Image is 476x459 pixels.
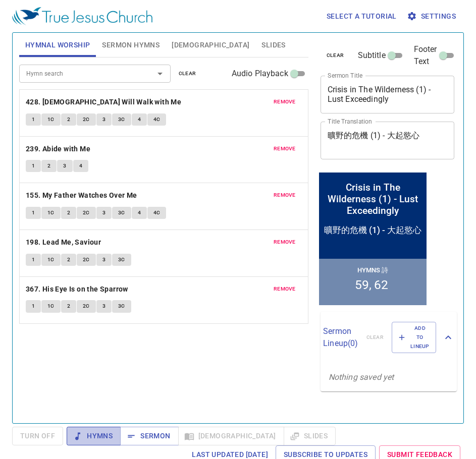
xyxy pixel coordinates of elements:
button: 1C [41,254,61,266]
button: 1 [26,113,41,126]
span: 1C [47,115,55,124]
button: 2 [61,207,76,219]
span: 2 [67,208,70,217]
span: [DEMOGRAPHIC_DATA] [172,39,249,51]
span: 2 [67,255,70,264]
span: 1C [47,255,55,264]
button: Hymns [67,427,121,445]
b: 239. Abide with Me [26,143,90,155]
button: 198. Lead Me, Saviour [26,236,103,249]
button: 1C [41,207,61,219]
span: Sermon Hymns [102,39,160,51]
div: Sermon Lineup(0)clearAdd to Lineup [321,312,457,364]
textarea: 曠野的危機 (1) - 大起慾心 [328,131,448,150]
span: 1 [32,208,35,217]
span: 4 [79,161,82,170]
button: remove [268,189,302,201]
button: Open [153,67,167,81]
span: 3C [118,208,125,217]
button: 2 [61,254,76,266]
button: 2 [61,300,76,312]
button: 2C [77,254,96,266]
span: 4 [138,208,141,217]
button: 2C [77,113,96,126]
button: 3C [112,300,131,312]
b: 367. His Eye Is on the Sparrow [26,283,128,296]
span: remove [274,144,296,153]
span: remove [274,191,296,200]
button: 4 [73,160,88,172]
span: 2 [47,161,50,170]
button: 367. His Eye Is on the Sparrow [26,283,130,296]
span: 3 [102,208,105,217]
span: clear [327,51,344,60]
button: remove [268,283,302,295]
button: 3 [96,113,112,126]
span: 4C [153,115,161,124]
span: 2C [83,255,90,264]
span: Hymnal Worship [25,39,90,51]
span: 1 [32,255,35,264]
b: 155. My Father Watches Over Me [26,189,137,202]
span: Add to Lineup [398,324,430,352]
button: 1C [41,113,61,126]
button: 4C [147,207,167,219]
button: 4C [147,113,167,126]
button: 1 [26,160,41,172]
button: remove [268,236,302,248]
button: 3 [96,300,112,312]
span: 1 [32,161,35,170]
button: 4 [132,207,147,219]
span: Footer Text [414,43,437,68]
span: 3C [118,302,125,311]
span: remove [274,284,296,294]
span: 1 [32,302,35,311]
span: Hymns [75,430,113,442]
span: clear [179,69,196,78]
button: Settings [405,7,460,26]
span: remove [274,97,296,106]
button: 2 [61,113,76,126]
span: Subtitle [358,49,386,62]
button: 1C [41,300,61,312]
button: clear [173,68,202,80]
button: Select a tutorial [323,7,401,26]
span: Slides [261,39,285,51]
span: 1C [47,302,55,311]
span: 3 [63,161,66,170]
span: Settings [409,10,456,23]
button: 1 [26,207,41,219]
button: 3C [112,207,131,219]
button: 239. Abide with Me [26,143,92,155]
button: remove [268,143,302,155]
span: Audio Playback [232,68,288,80]
span: 3C [118,255,125,264]
span: 4C [153,208,161,217]
span: remove [274,238,296,247]
button: 3 [57,160,72,172]
button: 2 [41,160,57,172]
button: 1 [26,300,41,312]
span: 2C [83,208,90,217]
span: 3 [102,255,105,264]
span: 1 [32,115,35,124]
button: 155. My Father Watches Over Me [26,189,139,202]
span: Select a tutorial [327,10,397,23]
i: Nothing saved yet [329,372,394,382]
textarea: Crisis in The Wilderness (1) - Lust Exceedingly [328,85,448,104]
span: 3 [102,115,105,124]
button: 3 [96,254,112,266]
button: 2C [77,207,96,219]
span: 2C [83,115,90,124]
button: 3C [112,254,131,266]
button: clear [321,49,350,62]
button: Add to Lineup [392,322,436,354]
span: 2 [67,302,70,311]
span: 3C [118,115,125,124]
b: 198. Lead Me, Saviour [26,236,101,249]
button: 1 [26,254,41,266]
